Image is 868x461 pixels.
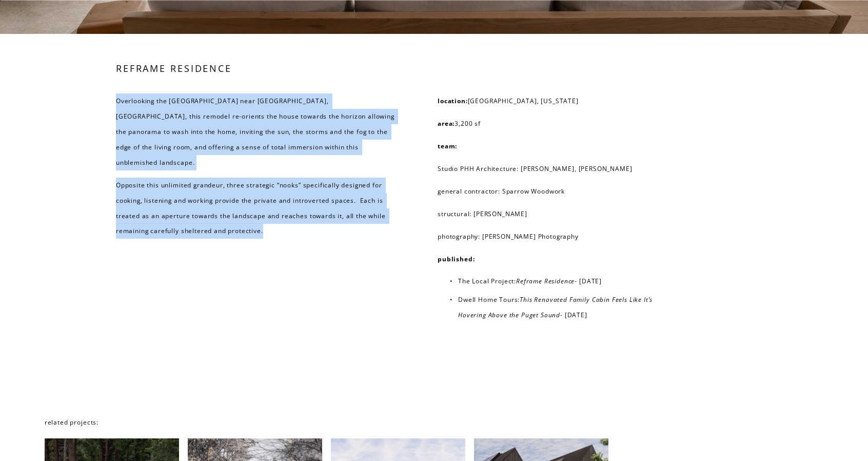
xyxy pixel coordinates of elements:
h3: REFRAME RESIDENCE [116,62,394,75]
p: related projects: [45,415,251,430]
a: Dwell Home Tours:This Renovated Family Cabin Feels Like It’s Hovering Above the Puget Sound- [DATE] [458,295,653,319]
p: [GEOGRAPHIC_DATA], [US_STATE] [438,93,681,109]
strong: team: [438,142,457,150]
p: Studio PHH Architecture: [PERSON_NAME], [PERSON_NAME] [438,161,681,177]
strong: location: [438,97,468,105]
strong: published: [438,255,475,263]
p: general contractor: Sparrow Woodwork [438,184,681,199]
a: The Local Project:Reframe Residence- [DATE] [458,277,602,285]
em: Reframe Residence [516,277,575,285]
strong: area: [438,119,455,128]
em: This Renovated Family Cabin Feels Like It’s Hovering Above the Puget Sound [458,295,653,319]
p: Opposite this unlimited grandeur, three strategic “nooks” specifically designed for cooking, list... [116,178,394,239]
p: photography: [PERSON_NAME] Photography [438,229,681,244]
p: 3,200 sf [438,116,681,131]
p: Overlooking the [GEOGRAPHIC_DATA] near [GEOGRAPHIC_DATA], [GEOGRAPHIC_DATA], this remodel re-orie... [116,93,394,170]
p: structural: [PERSON_NAME] [438,206,681,222]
